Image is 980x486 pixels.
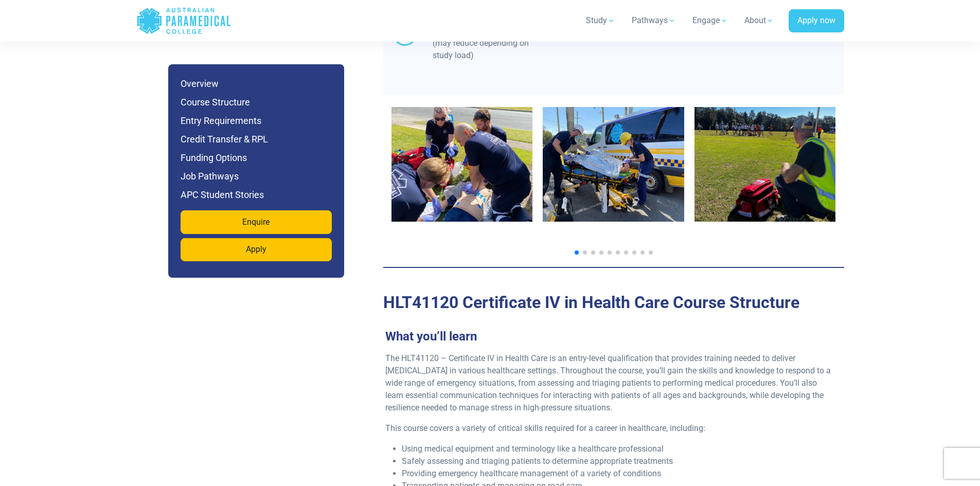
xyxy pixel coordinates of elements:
span: Go to slide 6 [616,250,620,255]
span: Go to slide 2 [583,250,587,255]
h2: Course Structure [383,293,844,312]
span: Go to slide 3 [591,250,595,255]
div: 1 / 12 [391,107,533,238]
span: Go to slide 5 [608,250,612,255]
div: 2 / 12 [543,107,684,238]
a: Engage [686,6,734,35]
img: Image [543,107,684,222]
span: Go to slide 7 [624,250,628,255]
span: Go to slide 9 [640,250,645,255]
li: Providing emergency healthcare management of a variety of conditions [402,467,834,480]
a: Australian Paramedical College [136,4,231,38]
span: Go to slide 1 [575,250,579,255]
li: Using medical equipment and terminology like a healthcare professional [402,443,834,455]
h3: What you’ll learn [379,329,840,344]
p: This course covers a variety of critical skills required for a career in healthcare, including: [385,422,834,435]
a: Study [580,6,621,35]
a: Apply now [789,9,844,33]
span: Go to slide 10 [649,250,653,255]
div: 3 / 12 [694,107,836,238]
a: Pathways [626,6,682,35]
p: The HLT41120 – Certificate IV in Health Care is an entry-level qualification that provides traini... [385,352,834,414]
img: Image [694,107,836,222]
span: Go to slide 4 [599,250,603,255]
span: Go to slide 8 [632,250,636,255]
div: 18 months (may reduce depending on study load) [433,25,544,62]
a: About [738,6,780,35]
li: Safely assessing and triaging patients to determine appropriate treatments [402,455,834,467]
img: Image [391,107,533,222]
